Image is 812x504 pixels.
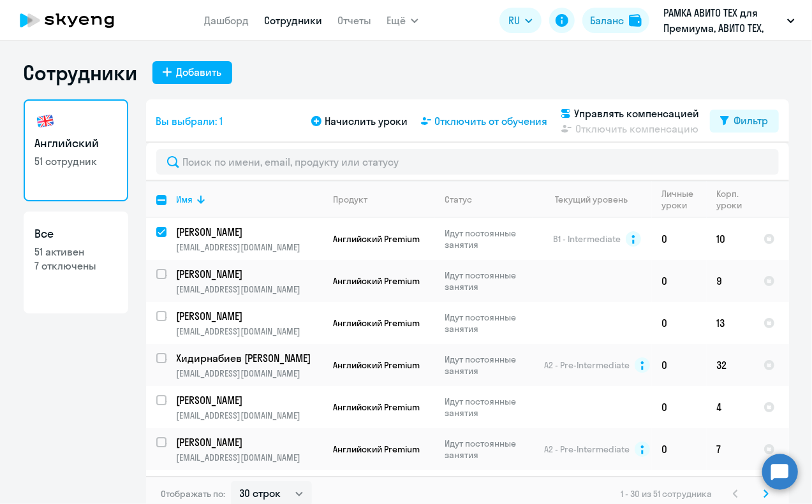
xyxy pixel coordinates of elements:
button: Ещё [387,8,418,33]
span: B1 - Intermediate [553,233,621,245]
td: 0 [652,218,707,260]
p: [EMAIL_ADDRESS][DOMAIN_NAME] [177,241,323,253]
span: Английский Premium [334,359,420,371]
div: Добавить [177,64,222,80]
p: [EMAIL_ADDRESS][DOMAIN_NAME] [177,368,323,379]
p: Идут постоянные занятия [445,270,533,292]
button: RU [499,8,542,33]
td: 0 [652,302,707,344]
p: Идут постоянные занятия [445,227,533,250]
td: 7 [707,428,753,470]
a: Хидирнабиев [PERSON_NAME] [177,351,323,365]
p: Идут постоянные занятия [445,396,533,419]
a: [PERSON_NAME] [177,225,323,239]
a: Дашборд [204,14,249,27]
span: Отображать по: [161,488,226,500]
p: Хидирнабиев [PERSON_NAME] [177,351,321,365]
div: Имя [177,194,193,205]
span: Управлять компенсацией [575,106,700,121]
td: 0 [652,260,707,302]
td: 0 [652,344,707,386]
td: 0 [652,386,707,428]
span: Начислить уроки [325,113,408,129]
div: Текущий уровень [555,194,628,205]
img: balance [629,14,642,27]
span: 1 - 30 из 51 сотрудника [621,488,712,500]
span: Английский Premium [334,443,420,455]
span: Английский Premium [334,401,420,413]
p: 51 активен [35,245,117,259]
td: 4 [707,386,753,428]
h3: Английский [35,135,117,152]
a: [PERSON_NAME] [177,435,323,449]
div: Корп. уроки [717,188,744,211]
div: Корп. уроки [717,188,753,211]
td: 13 [707,302,753,344]
span: Английский Premium [334,317,420,329]
span: Английский Premium [334,275,420,287]
p: Идут постоянные занятия [445,354,533,377]
button: РАМКА АВИТО ТЕХ для Премиума, АВИТО ТЕХ, ООО [657,5,801,36]
p: [EMAIL_ADDRESS][DOMAIN_NAME] [177,284,323,295]
div: Личные уроки [662,188,706,211]
span: Английский Premium [334,233,420,245]
a: Отчеты [337,14,371,27]
span: Ещё [387,13,406,28]
div: Статус [445,194,533,205]
h1: Сотрудники [24,60,137,85]
div: Баланс [590,13,624,28]
p: Идут постоянные занятия [445,438,533,461]
button: Добавить [152,61,232,84]
a: [PERSON_NAME] [177,393,323,407]
p: 51 сотрудник [35,154,117,168]
p: [EMAIL_ADDRESS][DOMAIN_NAME] [177,452,323,463]
p: [EMAIL_ADDRESS][DOMAIN_NAME] [177,410,323,421]
div: Текущий уровень [543,194,651,205]
span: A2 - Pre-Intermediate [544,359,630,371]
td: 0 [652,428,707,470]
div: Личные уроки [662,188,698,211]
input: Поиск по имени, email, продукту или статусу [156,149,779,175]
span: RU [508,13,520,28]
td: 32 [707,344,753,386]
td: 9 [707,260,753,302]
p: [PERSON_NAME] [177,225,321,239]
a: Сотрудники [264,14,322,27]
p: 7 отключены [35,259,117,273]
a: [PERSON_NAME] [177,267,323,281]
p: [EMAIL_ADDRESS][DOMAIN_NAME] [177,326,323,337]
span: Отключить от обучения [435,113,548,129]
td: 10 [707,218,753,260]
a: Все51 активен7 отключены [24,212,128,313]
button: Фильтр [710,110,779,133]
div: Имя [177,194,323,205]
p: РАМКА АВИТО ТЕХ для Премиума, АВИТО ТЕХ, ООО [663,5,782,36]
p: [PERSON_NAME] [177,267,321,281]
p: [PERSON_NAME] [177,435,321,449]
span: A2 - Pre-Intermediate [544,443,630,455]
p: [PERSON_NAME] [177,393,321,407]
div: Продукт [334,194,434,205]
a: Английский51 сотрудник [24,99,128,201]
a: [PERSON_NAME] [177,309,323,323]
div: Статус [445,194,473,205]
div: Продукт [334,194,368,205]
p: Идут постоянные занятия [445,312,533,335]
h3: Все [35,226,117,242]
button: Балансbalance [582,8,649,33]
img: english [35,111,55,131]
p: [PERSON_NAME] [177,309,321,323]
div: Фильтр [734,113,769,128]
span: Вы выбрали: 1 [156,113,223,129]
